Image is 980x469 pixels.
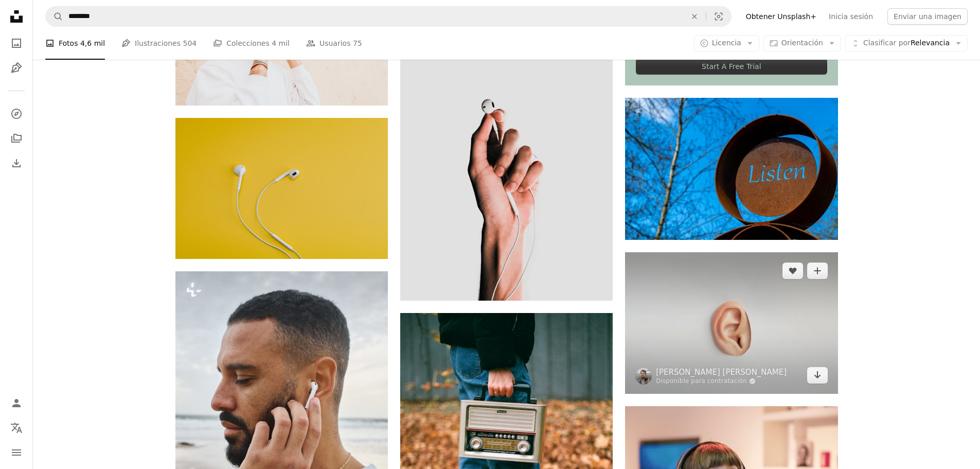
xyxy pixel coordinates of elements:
[6,128,27,149] a: Colecciones
[6,58,27,78] a: Ilustraciones
[121,27,197,60] a: Ilustraciones 504
[6,6,27,29] a: Inicio — Unsplash
[656,377,787,386] a: Disponible para contratación
[782,263,803,279] button: Me gusta
[625,98,838,239] img: Armazón redondo de madera marrón y blanco
[400,136,613,146] a: persona sosteniendo los EarPods de Apple
[823,8,879,25] a: Inicia sesión
[863,38,950,48] span: Relevancia
[6,153,27,173] a: Historial de descargas
[625,318,838,327] a: rosquilla marrón sobre mesa blanca
[213,27,290,60] a: Colecciones 4 mil
[845,35,968,51] button: Clasificar porRelevancia
[353,38,362,49] span: 75
[6,442,27,463] button: Menú
[175,426,388,435] a: Un hombre hablando por teléfono celular en la playa
[272,38,290,49] span: 4 mil
[6,418,27,438] button: Idioma
[712,39,741,47] span: Licencia
[781,39,823,47] span: Orientación
[706,7,731,26] button: Búsqueda visual
[807,367,828,384] a: Descargar
[763,35,841,51] button: Orientación
[625,252,838,394] img: rosquilla marrón sobre mesa blanca
[636,58,827,75] div: Start A Free Trial
[306,27,362,60] a: Usuarios 75
[6,103,27,124] a: Explorar
[175,118,388,259] img: Apple EarPods sobre superficie amarilla
[740,8,823,25] a: Obtener Unsplash+
[625,164,838,173] a: Armazón redondo de madera marrón y blanco
[183,38,197,49] span: 504
[175,183,388,193] a: Apple EarPods sobre superficie amarilla
[807,263,828,279] button: Añade a la colección
[6,393,27,413] a: Iniciar sesión / Registrarse
[887,8,968,25] button: Enviar una imagen
[656,367,787,377] a: [PERSON_NAME] [PERSON_NAME]
[45,6,732,27] form: Encuentra imágenes en todo el sitio
[6,33,27,54] a: Fotos
[683,7,706,26] button: Borrar
[863,39,911,47] span: Clasificar por
[635,368,652,385] img: Ve al perfil de Franco Antonio Giovanella
[46,7,63,26] button: Buscar en Unsplash
[694,35,759,51] button: Licencia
